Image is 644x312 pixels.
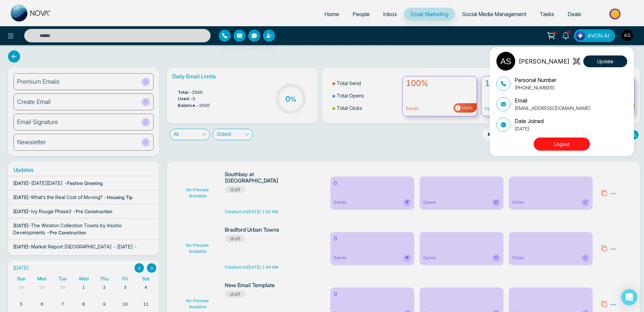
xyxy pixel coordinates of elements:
div: Open Intercom Messenger [621,289,637,305]
button: Logout [534,138,590,151]
p: [EMAIL_ADDRESS][DOMAIN_NAME] [515,105,591,112]
p: [PHONE_NUMBER] [515,84,556,91]
p: Email [515,96,591,105]
p: [DATE] [515,125,544,132]
p: Date Joined [515,117,544,125]
p: [PERSON_NAME] [519,57,570,66]
button: Update [583,55,627,67]
p: Personal Number [515,76,556,84]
